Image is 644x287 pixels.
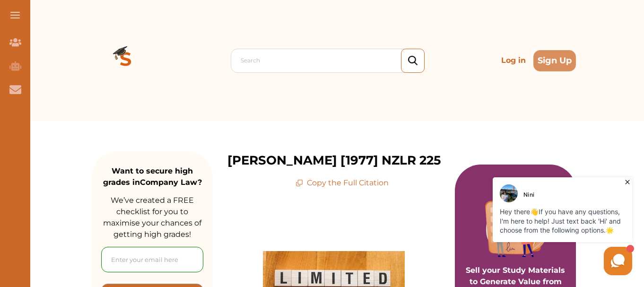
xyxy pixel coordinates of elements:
strong: Want to secure high grades in Company Law ? [103,166,202,187]
p: [PERSON_NAME] [1977] NZLR 225 [227,151,441,170]
button: Sign Up [533,50,576,71]
span: We’ve created a FREE checklist for you to maximise your chances of getting high grades! [103,196,201,239]
iframe: HelpCrunch [417,175,635,278]
p: Log in [497,51,530,70]
p: Copy the Full Citation [296,177,389,189]
input: Enter your email here [101,247,203,272]
img: search_icon [408,56,418,66]
img: Logo [92,26,160,95]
